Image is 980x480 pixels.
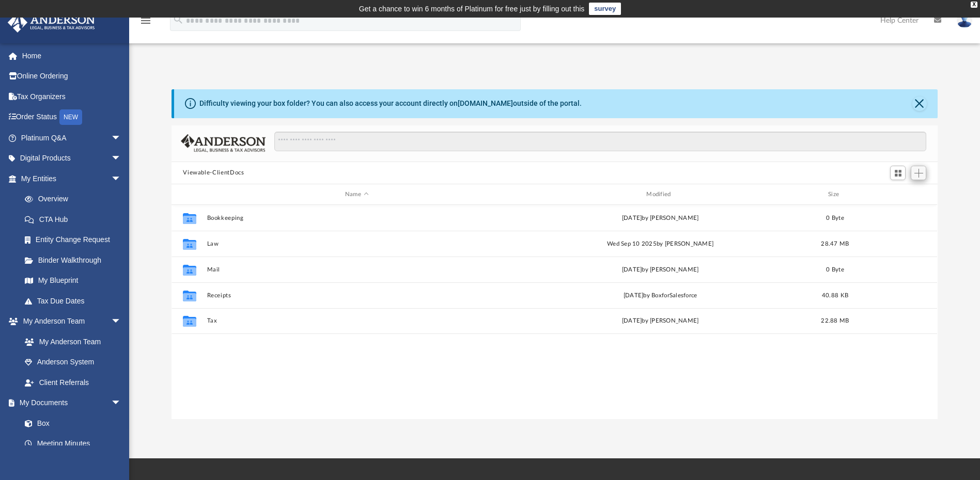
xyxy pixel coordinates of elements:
[458,99,513,107] a: [DOMAIN_NAME]
[7,168,137,189] a: My Entitiesarrow_drop_down
[14,209,137,230] a: CTA Hub
[274,132,926,151] input: Search files and folders
[957,13,972,28] img: User Pic
[59,109,82,125] div: NEW
[207,266,506,273] button: Mail
[207,215,506,221] button: Bookkeeping
[14,250,137,270] a: Binder Walkthrough
[139,20,152,27] a: menu
[821,318,849,324] span: 22.88 MB
[7,45,137,66] a: Home
[7,311,132,332] a: My Anderson Teamarrow_drop_down
[199,98,582,109] div: Difficulty viewing your box folder? You can also access your account directly on outside of the p...
[14,413,127,434] a: Box
[173,14,184,25] i: search
[14,189,137,210] a: Overview
[14,270,132,291] a: My Blueprint
[511,265,810,275] div: [DATE] by [PERSON_NAME]
[890,166,906,180] button: Switch to Grid View
[14,372,132,393] a: Client Referrals
[511,214,810,223] div: [DATE] by [PERSON_NAME]
[207,190,506,199] div: Name
[7,86,137,107] a: Tax Organizers
[172,205,937,419] div: grid
[14,352,132,373] a: Anderson System
[911,166,926,180] button: Add
[111,127,132,149] span: arrow_drop_down
[183,168,244,178] button: Viewable-ClientDocs
[7,107,137,128] a: Order StatusNEW
[7,66,137,87] a: Online Ordering
[176,190,202,199] div: id
[861,190,933,199] div: id
[7,127,137,148] a: Platinum Q&Aarrow_drop_down
[971,2,977,8] div: close
[815,190,856,199] div: Size
[111,168,132,189] span: arrow_drop_down
[14,434,132,454] a: Meeting Minutes
[822,293,848,298] span: 40.88 KB
[207,292,506,299] button: Receipts
[14,230,137,250] a: Entity Change Request
[14,331,127,352] a: My Anderson Team
[589,3,621,15] a: survey
[511,291,810,300] div: [DATE] by BoxforSalesforce
[827,267,845,273] span: 0 Byte
[207,318,506,325] button: Tax
[7,148,137,169] a: Digital Productsarrow_drop_down
[14,291,137,311] a: Tax Due Dates
[139,14,152,27] i: menu
[827,215,845,221] span: 0 Byte
[510,190,810,199] div: Modified
[359,3,585,15] div: Get a chance to win 6 months of Platinum for free just by filling out this
[111,148,132,169] span: arrow_drop_down
[207,241,506,247] button: Law
[511,239,810,249] div: Wed Sep 10 2025 by [PERSON_NAME]
[5,12,98,33] img: Anderson Advisors Platinum Portal
[111,393,132,414] span: arrow_drop_down
[912,97,927,111] button: Close
[7,393,132,413] a: My Documentsarrow_drop_down
[511,317,810,326] div: [DATE] by [PERSON_NAME]
[111,311,132,332] span: arrow_drop_down
[821,241,849,247] span: 28.47 MB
